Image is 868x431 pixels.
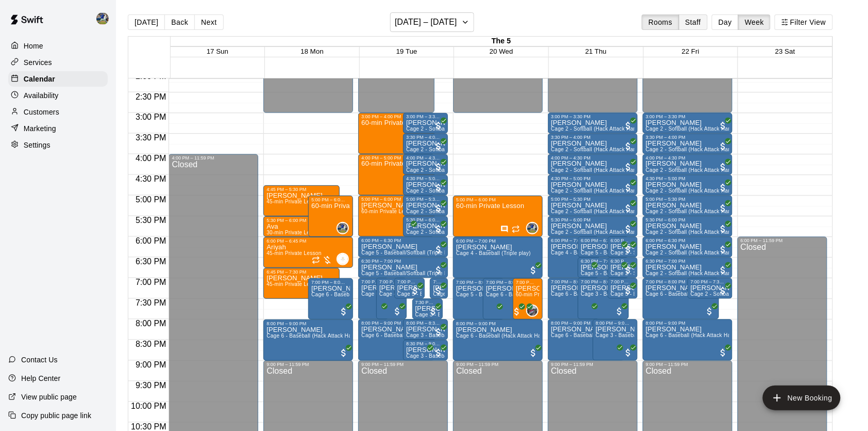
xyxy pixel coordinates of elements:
span: All customers have paid [623,224,633,234]
a: Marketing [8,121,108,136]
button: Rooms [642,14,679,30]
div: 3:30 PM – 4:00 PM [406,135,445,140]
span: All customers have paid [623,245,633,255]
span: Cage 2 - Softball (Hack Attack Hand-fed Machine) [691,292,813,297]
span: Cage 5 - Baseball/Softball (Triple Play - HitTrax) [456,292,574,297]
div: 7:00 PM – 8:00 PM: Manuel Velasquez [308,278,353,320]
span: 23 Sat [775,47,795,55]
span: All customers have paid [392,307,403,317]
span: Cage 2 - Softball (Hack Attack Hand-fed Machine) [646,209,768,215]
div: 5:30 PM – 6:00 PM: Clint Marcus [548,216,638,237]
span: 45-min Private Lesson [266,250,322,256]
div: 5:00 PM – 5:30 PM [406,197,445,202]
span: All customers have paid [520,307,530,317]
div: 7:00 PM – 8:00 PM: William Wood [453,278,504,320]
div: 3:00 PM – 3:30 PM: Clint Marcus [643,113,732,134]
div: 6:45 PM – 7:30 PM: Ari [263,268,340,299]
button: 17 Sun [207,47,228,55]
span: Cage 6 - Baseball (Hack Attack Hand-fed Machine) [266,333,391,339]
div: 3:00 PM – 3:30 PM: Clint Marcus [403,113,448,134]
div: Services [8,55,108,70]
span: Cage 3 - Baseball (Triple Play) [406,333,481,339]
span: 19 Tue [396,47,418,55]
div: 8:00 PM – 9:00 PM: Manuel Velasquez [453,320,543,361]
span: Cage 6 - Baseball (Hack Attack Hand-fed Machine) [486,292,611,297]
div: 6:30 PM – 7:00 PM [611,259,635,264]
div: 3:00 PM – 4:00 PM [361,115,431,120]
div: 6:00 PM – 6:45 PM: Ariyah [263,237,353,268]
span: Cage 4 - Baseball (Triple play) [551,250,626,256]
span: 18 Mon [301,47,323,55]
button: Next [194,14,223,30]
div: 6:30 PM – 7:00 PM: Wes Long [578,258,629,278]
div: Customers [8,104,108,120]
span: 8:00 PM [133,320,169,328]
button: add [763,386,841,410]
span: Cage 2 - Softball (Hack Attack Hand-fed Machine) [406,147,528,153]
span: Recurring event [312,256,320,264]
div: 5:00 PM – 5:30 PM: Clint Marcus [403,196,448,216]
div: 7:00 PM – 7:30 PM: Wes Long [608,278,638,299]
p: Availability [24,90,59,101]
span: Cage 2 - Softball (Hack Attack Hand-fed Machine) [611,271,733,277]
div: 8:00 PM – 9:00 PM: Manuel Velasquez [358,320,435,361]
div: Brandon Gold [526,222,539,234]
div: 3:00 PM – 3:30 PM [646,115,729,120]
div: 7:00 PM – 8:00 PM: Brady Powers [513,278,543,320]
span: All customers have paid [339,307,349,317]
div: 6:30 PM – 7:00 PM: Clint Marcus [643,258,732,278]
div: 7:00 PM – 8:00 PM [646,280,716,285]
span: All customers have paid [433,203,444,214]
span: All customers have paid [614,245,625,255]
div: 5:00 PM – 6:00 PM [311,197,350,202]
span: Cage 5 - Baseball/Softball (Triple Play - HitTrax) [361,271,479,277]
div: 5:00 PM – 6:00 PM: Vincent Chiang [358,196,435,237]
div: 7:00 PM – 8:00 PM: Manuel Velasquez [483,278,534,320]
span: All customers have paid [623,162,633,172]
div: 5:00 PM – 6:00 PM [361,197,431,202]
div: 7:00 PM – 7:30 PM: Clint Marcus [688,278,732,299]
span: 3:30 PM [133,134,169,142]
div: 6:00 PM – 6:45 PM [266,238,350,244]
div: 7:00 PM – 8:00 PM: Arthur Gallegos [578,278,629,320]
img: Brandon Gold [527,223,538,233]
span: Cage 2 - Softball (Hack Attack Hand-fed Machine) [551,230,673,235]
span: All customers have paid [623,203,633,214]
div: 8:00 PM – 9:00 PM: Manuel Velasquez [548,320,624,361]
div: Availability [8,88,108,103]
span: Brandon Gold [341,222,349,234]
div: 5:30 PM – 6:00 PM [406,218,445,223]
span: 5:30 PM [133,216,169,225]
div: 7:00 PM – 8:00 PM [361,280,386,285]
button: Day [712,14,739,30]
svg: Has notes [500,225,509,233]
p: Marketing [24,123,56,134]
div: 5:00 PM – 6:00 PM [456,197,540,202]
span: Cage 6 - Baseball (Hack Attack Hand-fed Machine) [646,292,771,297]
span: Cage 2 - Softball (Hack Attack Hand-fed Machine) [646,250,768,256]
div: The 5 [171,37,832,46]
span: All customers have paid [718,224,728,234]
span: Cage 2 - Softball (Hack Attack Hand-fed Machine) [551,209,673,215]
div: 7:00 PM – 8:00 PM: Manuel Velasquez [548,278,599,320]
span: Cage 2 - Softball (Hack Attack Hand-fed Machine) [646,126,768,132]
span: 2:30 PM [133,92,169,101]
span: Cage 2 - Softball (Hack Attack Hand-fed Machine) [406,230,528,235]
span: Cage 6 - Baseball (Hack Attack Hand-fed Machine) [551,292,676,297]
div: 7:00 PM – 8:00 PM [379,280,404,285]
span: All customers have paid [718,162,728,172]
div: 3:00 PM – 3:30 PM: Clint Marcus [548,113,638,134]
span: All customers have paid [614,265,625,276]
span: All customers have paid [433,245,444,255]
div: 8:00 PM – 9:00 PM [361,321,431,326]
p: Customers [24,107,59,117]
span: 4:30 PM [133,175,169,184]
div: 5:00 PM – 5:30 PM: Clint Marcus [548,196,638,216]
div: 8:00 PM – 9:00 PM: Manuel Velasquez [263,320,353,361]
div: 7:00 PM – 7:30 PM: Arthur Gallegos [430,278,448,299]
div: 7:00 PM – 7:30 PM [397,280,422,285]
span: Cage 2 - Softball (Hack Attack Hand-fed Machine) [551,168,673,173]
span: All customers have paid [374,307,385,317]
div: 4:00 PM – 4:30 PM [551,156,635,161]
div: 4:30 PM – 5:00 PM: Clint Marcus [643,175,732,196]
